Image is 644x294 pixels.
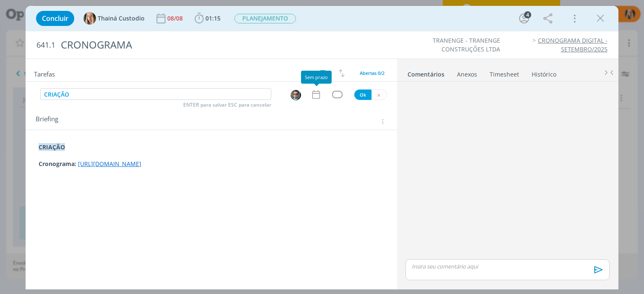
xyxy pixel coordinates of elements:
span: Thainá Custodio [98,15,145,21]
span: PLANEJAMENTO [234,14,296,23]
div: Sem prazo [301,71,332,84]
a: [URL][DOMAIN_NAME] [78,160,141,168]
span: Concluir [42,15,68,22]
strong: Cronograma: [39,160,76,168]
span: ENTER para salvar ESC para cancelar [183,102,271,108]
img: arrow-down-up.svg [339,69,345,77]
img: R [291,90,301,100]
div: CRONOGRAMA [57,35,366,55]
a: TRANENGE - TRANENGE CONSTRUÇÕES LTDA [433,36,500,53]
button: TThainá Custodio [83,12,145,25]
span: Briefing [36,116,58,127]
button: 01:15 [192,12,223,25]
button: 4 [517,12,531,25]
span: Tarefas [34,68,55,78]
a: Histórico [531,66,557,79]
strong: CRIAÇÃO [39,143,65,151]
img: T [83,12,96,25]
span: 641.1 [36,41,55,50]
button: PLANEJAMENTO [234,13,296,24]
div: Anexos [457,70,477,79]
button: Ok [354,89,371,100]
span: 01:15 [205,14,221,22]
button: Concluir [36,11,74,26]
div: 08/08 [167,15,184,21]
div: dialog [26,6,618,289]
a: CRONOGRAMA DIGITAL - SETEMBRO/2025 [538,36,608,53]
a: Timesheet [489,66,519,79]
button: R [290,89,301,101]
span: Abertas 0/2 [360,70,384,76]
a: Comentários [407,66,445,79]
div: 4 [524,11,531,18]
